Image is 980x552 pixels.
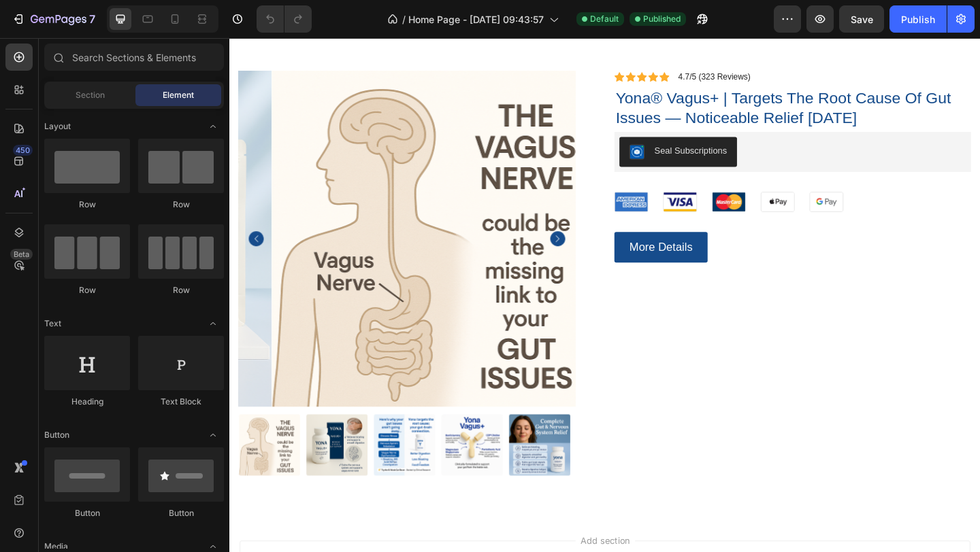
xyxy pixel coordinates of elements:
span: Layout [44,120,71,133]
div: 450 [13,145,33,156]
input: Search Sections & Elements [44,44,224,71]
span: Published [643,13,681,25]
button: 7 [5,5,101,33]
img: gempages_573703203716072516-c13827a1-6e64-4d1d-902d-5d67d5ca8848.png [525,168,561,189]
div: Row [44,199,130,211]
button: Publish [889,5,947,33]
button: Seal Subscriptions [424,107,552,140]
img: gempages_573703203716072516-cd8121a4-9ad0-4420-9786-8ea3e6ce0293.png [472,168,508,188]
h1: yona® vagus+ | targets the root cause of gut issues — noticeable relief [DATE] [419,52,806,99]
div: Button [138,507,224,519]
span: Save [851,14,873,25]
button: Carousel Next Arrow [349,210,365,226]
div: Undo/Redo [257,5,312,33]
img: gempages_573703203716072516-f9712ef6-e14b-42a1-836d-6440d8095194.png [419,168,455,188]
p: More Details [435,216,504,238]
div: Row [138,284,224,296]
span: Default [590,13,619,25]
div: Beta [10,249,33,260]
div: Seal Subscriptions [462,116,541,130]
span: Toggle open [202,313,224,334]
span: Section [76,89,105,101]
iframe: Design area [229,38,980,552]
div: Row [44,284,130,296]
div: Publish [901,12,935,27]
span: Toggle open [202,116,224,137]
button: Save [839,5,884,33]
div: Button [44,507,130,519]
span: Button [44,429,69,441]
p: 4.7/5 (323 Reviews) [488,37,567,48]
div: Heading [44,396,130,408]
a: More Details [419,211,520,243]
span: Toggle open [202,424,224,446]
div: Text Block [138,396,224,408]
img: gempages_573703203716072516-96131d8c-51c1-4ad9-8647-d54ab7c6bcd4.png [578,168,614,189]
span: Home Page - [DATE] 09:43:57 [408,12,544,27]
span: / [402,12,406,27]
img: gempages_573703203716072516-a7013530-82d0-4bcb-9bc8-46dddfd5928d.png [632,168,667,189]
div: Row [138,199,224,211]
p: 7 [89,11,95,27]
span: Text [44,317,61,330]
span: Element [163,89,194,101]
img: SealSubscriptions.png [435,116,451,132]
